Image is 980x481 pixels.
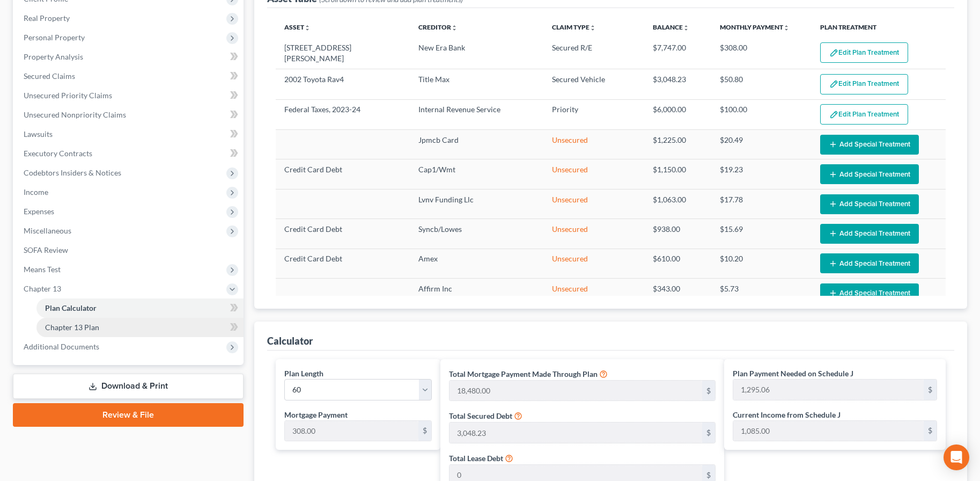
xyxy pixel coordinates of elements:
[284,368,323,379] label: Plan Length
[410,130,544,159] td: Jpmcb Card
[418,421,431,441] div: $
[449,453,503,464] label: Total Lease Debt
[45,323,99,332] span: Chapter 13 Plan
[552,23,596,31] a: Claim Typeunfold_more
[543,189,644,218] td: Unsecured
[449,368,598,380] label: Total Mortgage Payment Made Through Plan
[15,144,244,163] a: Executory Contracts
[24,207,54,216] span: Expenses
[24,110,126,119] span: Unsecured Nonpriority Claims
[702,422,715,443] div: $
[276,249,410,278] td: Credit Card Debt
[711,130,812,159] td: $20.49
[644,69,711,99] td: $3,048.23
[276,69,410,99] td: 2002 Toyota Rav4
[15,47,244,67] a: Property Analysis
[410,99,544,129] td: Internal Revenue Service
[820,104,908,125] button: Edit Plan Treatment
[829,110,838,119] img: edit-pencil-c1479a1de80d8dea1e2430c2f745a3c6a07e9d7aa2eeffe225670001d78357a8.svg
[276,219,410,249] td: Credit Card Debt
[24,245,68,254] span: SOFA Review
[276,159,410,189] td: Credit Card Debt
[276,38,410,69] td: [STREET_ADDRESS][PERSON_NAME]
[450,381,702,401] input: 0.00
[702,381,715,401] div: $
[410,38,544,69] td: New Era Bank
[711,219,812,249] td: $15.69
[543,279,644,308] td: Unsecured
[711,279,812,308] td: $5.73
[720,23,790,31] a: Monthly Paymentunfold_more
[450,422,702,443] input: 0.00
[944,444,969,470] div: Open Intercom Messenger
[543,159,644,189] td: Unsecured
[24,284,61,293] span: Chapter 13
[267,334,313,347] div: Calculator
[24,187,48,196] span: Income
[711,159,812,189] td: $19.23
[543,130,644,159] td: Unsecured
[410,249,544,278] td: Amex
[733,368,853,379] label: Plan Payment Needed on Schedule J
[24,265,61,274] span: Means Test
[644,189,711,218] td: $1,063.00
[410,159,544,189] td: Cap1/Wmt
[15,240,244,260] a: SOFA Review
[644,249,711,278] td: $610.00
[820,224,919,244] button: Add Special Treatment
[543,38,644,69] td: Secured R/E
[543,69,644,99] td: Secured Vehicle
[15,67,244,86] a: Secured Claims
[304,25,311,31] i: unfold_more
[543,219,644,249] td: Unsecured
[711,249,812,278] td: $10.20
[820,253,919,273] button: Add Special Treatment
[820,74,908,94] button: Edit Plan Treatment
[683,25,689,31] i: unfold_more
[820,283,919,303] button: Add Special Treatment
[733,409,841,420] label: Current Income from Schedule J
[924,421,937,441] div: $
[24,226,71,235] span: Miscellaneous
[15,86,244,105] a: Unsecured Priority Claims
[284,23,311,31] a: Assetunfold_more
[276,99,410,129] td: Federal Taxes, 2023-24
[653,23,689,31] a: Balanceunfold_more
[543,99,644,129] td: Priority
[13,374,244,399] a: Download & Print
[829,48,838,57] img: edit-pencil-c1479a1de80d8dea1e2430c2f745a3c6a07e9d7aa2eeffe225670001d78357a8.svg
[644,219,711,249] td: $938.00
[418,23,458,31] a: Creditorunfold_more
[24,129,53,139] span: Lawsuits
[812,17,946,38] th: Plan Treatment
[13,403,244,427] a: Review & File
[284,409,348,420] label: Mortgage Payment
[783,25,790,31] i: unfold_more
[24,71,75,81] span: Secured Claims
[24,33,85,42] span: Personal Property
[820,164,919,184] button: Add Special Treatment
[24,13,70,23] span: Real Property
[711,69,812,99] td: $50.80
[36,298,244,318] a: Plan Calculator
[711,99,812,129] td: $100.00
[820,42,908,63] button: Edit Plan Treatment
[733,380,924,400] input: 0.00
[410,69,544,99] td: Title Max
[644,99,711,129] td: $6,000.00
[590,25,596,31] i: unfold_more
[24,168,121,177] span: Codebtors Insiders & Notices
[15,105,244,125] a: Unsecured Nonpriority Claims
[644,38,711,69] td: $7,747.00
[733,421,924,441] input: 0.00
[24,342,99,351] span: Additional Documents
[449,410,512,421] label: Total Secured Debt
[711,38,812,69] td: $308.00
[45,303,97,312] span: Plan Calculator
[24,91,112,100] span: Unsecured Priority Claims
[410,189,544,218] td: Lvnv Funding Llc
[829,79,838,89] img: edit-pencil-c1479a1de80d8dea1e2430c2f745a3c6a07e9d7aa2eeffe225670001d78357a8.svg
[451,25,458,31] i: unfold_more
[543,249,644,278] td: Unsecured
[24,149,92,158] span: Executory Contracts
